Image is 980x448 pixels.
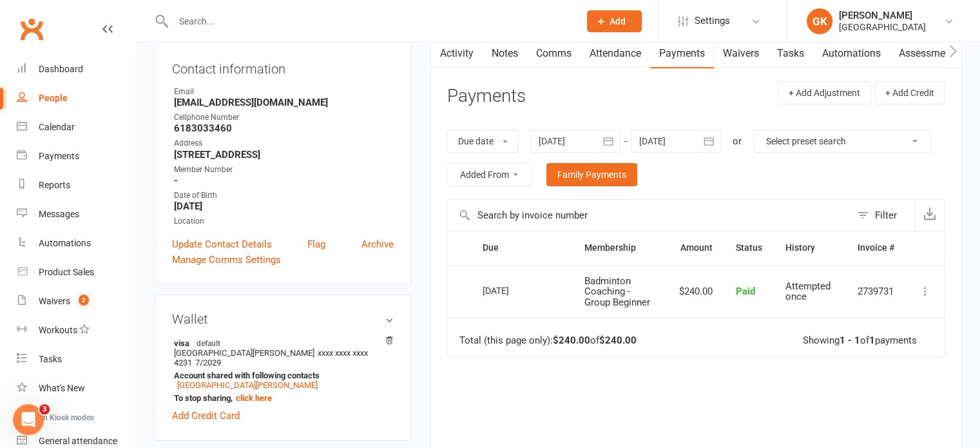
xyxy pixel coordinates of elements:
a: Tasks [768,39,813,68]
a: Family Payments [546,163,637,186]
a: Comms [527,39,581,68]
span: Attempted once [785,280,830,303]
a: Workouts [17,316,136,345]
th: Invoice # [846,231,906,264]
a: Calendar [17,113,136,142]
div: Dashboard [39,64,83,74]
a: Tasks [17,345,136,374]
a: Product Sales [17,258,136,287]
div: Filter [875,208,897,223]
span: Settings [695,6,730,35]
button: + Add Adjustment [778,81,871,104]
button: Add [587,10,642,32]
button: Added From [447,163,532,186]
div: [PERSON_NAME] [839,10,926,21]
div: Waivers [39,296,70,306]
a: Flag [307,237,325,252]
div: Reports [39,180,70,190]
strong: [EMAIL_ADDRESS][DOMAIN_NAME] [174,97,394,108]
a: Manage Comms Settings [172,252,281,268]
strong: 1 [869,335,875,346]
div: Total (this page only): of [459,335,637,346]
strong: $240.00 [553,335,590,346]
th: Membership [573,231,668,264]
th: Amount [667,231,724,264]
a: Archive [361,237,394,252]
td: $240.00 [667,265,724,318]
div: People [39,93,68,103]
h3: Payments [447,86,526,106]
div: Email [174,86,394,98]
a: Attendance [581,39,650,68]
button: Due date [447,130,519,153]
strong: - [174,175,394,186]
div: Payments [39,151,79,161]
a: Messages [17,200,136,229]
a: Payments [17,142,136,171]
span: 2 [79,295,89,306]
div: Showing of payments [803,335,917,346]
span: 3 [39,404,50,414]
div: Address [174,137,394,150]
li: [GEOGRAPHIC_DATA][PERSON_NAME] [172,336,394,405]
a: Automations [17,229,136,258]
div: Automations [39,238,91,248]
strong: 6183033460 [174,122,394,134]
button: Filter [850,200,914,231]
span: xxxx xxxx xxxx 4231 [174,348,368,367]
strong: $240.00 [599,335,637,346]
a: [GEOGRAPHIC_DATA][PERSON_NAME] [177,380,318,390]
a: Payments [650,39,714,68]
a: Assessments [890,39,968,68]
a: Dashboard [17,55,136,84]
span: Badminton Coaching - Group Beginner [584,275,650,308]
div: GK [807,8,832,34]
a: Activity [431,39,483,68]
div: Location [174,215,394,228]
a: click here [236,393,272,403]
strong: To stop sharing, [174,393,387,403]
div: Tasks [39,354,62,364]
div: [GEOGRAPHIC_DATA] [839,21,926,33]
div: Messages [39,209,79,219]
h3: Contact information [172,57,394,76]
div: Member Number [174,164,394,176]
div: [DATE] [483,280,542,300]
a: Reports [17,171,136,200]
div: What's New [39,383,85,393]
td: 2739731 [846,265,906,318]
strong: Account shared with following contacts [174,371,387,380]
a: Clubworx [15,13,48,45]
input: Search by invoice number [448,200,850,231]
div: Product Sales [39,267,94,277]
a: Notes [483,39,527,68]
div: Cellphone Number [174,112,394,124]
span: Add [610,16,626,26]
iframe: Intercom live chat [13,404,44,435]
span: default [193,338,224,348]
a: Waivers 2 [17,287,136,316]
div: or [733,133,742,149]
a: Update Contact Details [172,237,272,252]
button: + Add Credit [874,81,945,104]
span: 7/2029 [195,358,221,367]
th: Due [471,231,573,264]
h3: Wallet [172,312,394,326]
span: Paid [735,286,754,297]
strong: [DATE] [174,200,394,212]
div: Date of Birth [174,190,394,202]
div: Workouts [39,325,77,335]
a: Waivers [714,39,768,68]
div: Calendar [39,122,75,132]
th: Status [724,231,773,264]
div: General attendance [39,436,117,446]
th: History [773,231,846,264]
a: Automations [813,39,890,68]
a: People [17,84,136,113]
strong: [STREET_ADDRESS] [174,149,394,161]
a: Add Credit Card [172,408,240,424]
strong: visa [174,338,387,348]
a: What's New [17,374,136,403]
input: Search... [169,12,570,30]
strong: 1 - 1 [840,335,860,346]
